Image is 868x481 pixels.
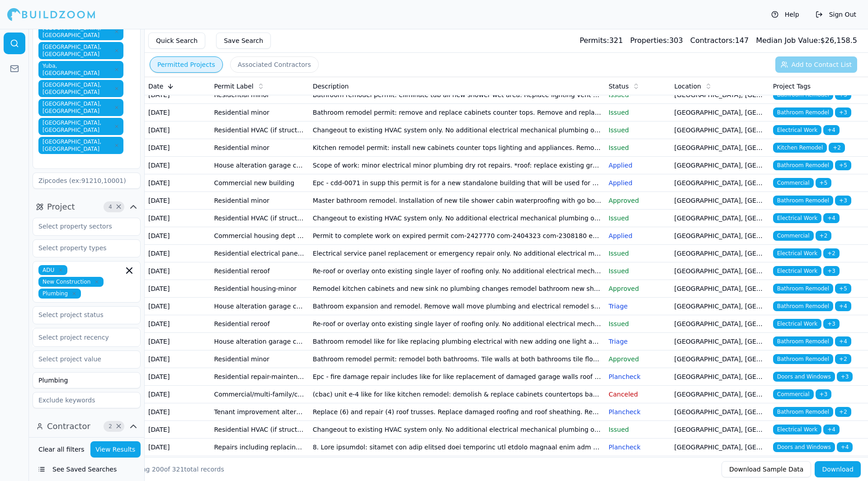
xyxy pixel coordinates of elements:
span: Electrical Work [773,248,821,258]
td: [DATE] [145,262,210,280]
td: Residential minor [210,350,309,368]
span: Bathroom Remodel [773,336,833,346]
td: [GEOGRAPHIC_DATA], [GEOGRAPHIC_DATA] [671,421,769,439]
p: Plancheck [609,407,667,416]
td: [DATE] [145,227,210,245]
td: [GEOGRAPHIC_DATA], [GEOGRAPHIC_DATA] [671,157,769,174]
button: Quick Search [148,33,205,49]
td: [GEOGRAPHIC_DATA], [GEOGRAPHIC_DATA] [671,386,769,403]
div: Location [675,82,766,91]
div: Permit Label [214,82,305,91]
span: [GEOGRAPHIC_DATA], [GEOGRAPHIC_DATA] [38,137,123,154]
div: Date [148,82,207,91]
span: + 3 [835,196,851,205]
span: Contractor [47,420,90,433]
p: Applied [609,178,667,187]
input: Exclude keywords [33,392,141,408]
td: Residential electrical panel replacement [210,245,309,262]
td: Residential repair-maintenance [210,368,309,386]
p: Plancheck [609,372,667,381]
td: Residential HVAC (if structural design apply for miscellaneous houses duplex townhome mechanical [210,210,309,227]
span: ADU [38,265,67,275]
p: Triage [609,337,667,346]
td: Epc - fire damage repair includes like for like replacement of damaged garage walls roof framing ... [309,368,605,386]
td: [DATE] [145,139,210,157]
span: 4 [106,202,115,211]
div: Project Tags [773,82,864,91]
p: Issued [609,266,667,276]
span: Electrical Work [773,213,821,223]
input: Keywords (ex: solar, thermal) [33,372,141,388]
span: + 4 [823,213,840,223]
td: Kitchen remodel permit: install new cabinets counter tops lighting and appliances. Remove and rep... [309,139,605,157]
td: Residential minor [210,139,309,157]
div: 321 [580,35,623,46]
span: Clear Project filters [115,205,122,209]
div: 303 [630,35,683,46]
div: $ 26,158.5 [756,35,857,46]
span: Commercial [773,178,814,188]
span: Commercial [773,231,814,241]
td: [GEOGRAPHIC_DATA], [GEOGRAPHIC_DATA] [671,350,769,368]
td: [DATE] [145,368,210,386]
td: [DATE] [145,174,210,192]
p: Approved [609,284,667,293]
p: Issued [609,143,667,152]
span: Bathroom Remodel [773,354,833,364]
p: Applied [609,161,667,170]
td: Residential minor [210,192,309,210]
td: Commercial housing dept permit [210,227,309,245]
td: [GEOGRAPHIC_DATA], [GEOGRAPHIC_DATA] [671,210,769,227]
td: [GEOGRAPHIC_DATA], [GEOGRAPHIC_DATA] [671,280,769,298]
span: + 2 [823,248,840,258]
td: House alteration garage conversion to living space/adu (no new sqft) kitchen/bath remodel [210,333,309,350]
td: Electrical service panel replacement or emergency repair only. No additional electrical mechanica... [309,245,605,262]
td: [DATE] [145,104,210,121]
span: Yuba, [GEOGRAPHIC_DATA] [38,61,123,78]
td: [GEOGRAPHIC_DATA], [GEOGRAPHIC_DATA] [671,192,769,210]
td: [DATE] [145,315,210,333]
td: Commercial/multi-family/condo/apt. - moved building [210,386,309,403]
span: Bathroom Remodel [773,160,833,170]
p: Issued [609,214,667,223]
span: Electrical Work [773,319,821,329]
span: + 4 [837,442,853,452]
td: Bathroom remodel like for like replacing plumbing electrical with new adding one light and one sw... [309,333,605,350]
button: Help [767,7,804,22]
div: Description [313,82,602,91]
td: Residential housing-minor [210,280,309,298]
span: + 4 [835,301,851,311]
p: Issued [609,126,667,135]
td: [GEOGRAPHIC_DATA], [GEOGRAPHIC_DATA] [671,121,769,139]
span: Electrical Work [773,125,821,135]
td: [DATE] [145,121,210,139]
span: Project [47,201,75,213]
span: + 4 [823,425,840,434]
td: [DATE] [145,192,210,210]
td: House alteration garage conversion to living space/adu (no new sqft) kitchen/bath remodel [210,298,309,315]
span: Bathroom Remodel [773,284,833,294]
span: [GEOGRAPHIC_DATA], [GEOGRAPHIC_DATA] [38,80,123,97]
span: Bathroom Remodel [773,196,833,205]
td: Replace (6) and repair (4) roof trusses. Replace damaged roofing and roof sheathing. Replace sele... [309,403,605,421]
p: Canceled [609,390,667,399]
td: Repairs including replacing windows or siding fire or other repairs [210,439,309,456]
p: Issued [609,319,667,328]
span: Permits: [580,36,609,45]
td: Permit to complete work on expired permit com-2427770 com-2404323 com-2308180 epc - 19-036169 smu... [309,227,605,245]
p: Plancheck [609,443,667,452]
p: Issued [609,425,667,434]
td: 8. Lore ipsumdol: sitamet con adip elitsed doei temporinc utl etdolo magnaal enim adm veniam quis... [309,439,605,456]
td: Changeout to existing HVAC system only. No additional electrical mechanical plumbing or structura... [309,210,605,227]
td: Bathroom expansion and remodel. Remove wall move plumbing and electrical remodel shower [309,298,605,315]
td: [DATE] [145,350,210,368]
span: Bathroom Remodel [773,301,833,311]
span: Electrical Work [773,266,821,276]
button: Permitted Projects [150,56,223,73]
span: Bathroom Remodel [773,407,833,417]
td: [GEOGRAPHIC_DATA], [GEOGRAPHIC_DATA] [671,403,769,421]
td: Tenant improvement alteration apartment/condo kitchen-bath remodel [210,403,309,421]
span: [GEOGRAPHIC_DATA], [GEOGRAPHIC_DATA] [38,42,123,59]
span: + 2 [835,354,851,364]
td: Bathroom remodel permit: remove and replace cabinets counter tops. Remove and replace plumbing fi... [309,104,605,121]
